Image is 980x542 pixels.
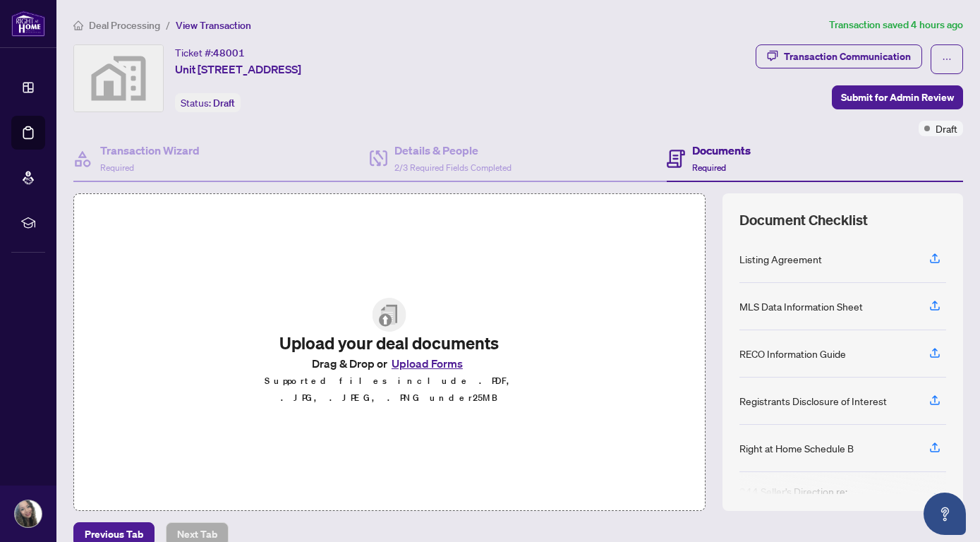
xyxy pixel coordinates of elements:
[373,298,406,332] img: File Upload
[942,54,952,64] span: ellipsis
[387,354,467,373] button: Upload Forms
[692,142,751,159] h4: Documents
[784,45,911,68] div: Transaction Communication
[89,19,160,32] span: Deal Processing
[213,47,245,59] span: 48001
[692,162,726,173] span: Required
[841,86,954,109] span: Submit for Admin Review
[924,493,966,535] button: Open asap
[739,251,822,267] div: Listing Agreement
[756,44,922,68] button: Transaction Communication
[176,19,251,32] span: View Transaction
[394,142,512,159] h4: Details & People
[936,121,957,136] span: Draft
[739,210,868,230] span: Document Checklist
[166,17,170,33] li: /
[829,17,963,33] article: Transaction saved 4 hours ago
[739,440,854,456] div: Right at Home Schedule B
[175,61,301,78] span: Unit [STREET_ADDRESS]
[739,346,846,361] div: RECO Information Guide
[175,44,245,61] div: Ticket #:
[175,93,241,112] div: Status:
[260,332,519,354] h2: Upload your deal documents
[394,162,512,173] span: 2/3 Required Fields Completed
[11,11,45,37] img: logo
[832,85,963,109] button: Submit for Admin Review
[739,299,863,314] div: MLS Data Information Sheet
[73,20,83,30] span: home
[312,354,467,373] span: Drag & Drop or
[739,393,887,409] div: Registrants Disclosure of Interest
[248,287,530,418] span: File UploadUpload your deal documentsDrag & Drop orUpload FormsSupported files include .PDF, .JPG...
[74,45,163,112] img: svg%3e
[100,142,200,159] h4: Transaction Wizard
[100,162,134,173] span: Required
[260,373,519,406] p: Supported files include .PDF, .JPG, .JPEG, .PNG under 25 MB
[15,500,42,527] img: Profile Icon
[213,97,235,109] span: Draft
